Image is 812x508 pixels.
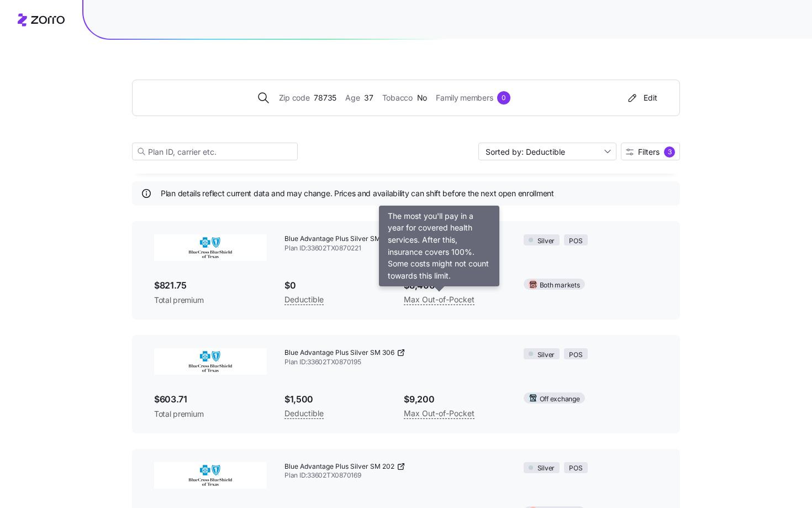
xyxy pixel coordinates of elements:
span: Family members [436,92,493,104]
span: POS [569,350,582,360]
div: Edit [626,92,657,103]
span: POS [569,463,582,474]
span: Silver [537,350,555,360]
button: Edit [621,89,662,107]
span: Blue Advantage Plus Silver SM 202 [284,462,394,472]
span: POS [569,236,582,247]
span: Max Out-of-Pocket [404,407,474,420]
span: Tobacco [382,92,413,104]
span: Max Out-of-Pocket [404,293,474,306]
span: Off exchange [540,394,580,405]
span: Total premium [154,409,267,420]
input: Plan ID, carrier etc. [132,143,298,160]
span: 78735 [314,92,336,104]
span: Both markets [540,280,580,291]
span: Plan ID: 33602TX0870169 [284,471,506,480]
input: Sort by [478,143,616,160]
span: $0 [284,279,386,292]
span: Silver [537,463,555,474]
span: No [417,92,427,104]
span: Silver [537,236,555,247]
span: 37 [364,92,373,104]
div: 0 [497,91,510,104]
span: $603.71 [154,392,267,406]
span: Plan details reflect current data and may change. Prices and availability can shift before the ne... [161,188,554,199]
span: Plan ID: 33602TX0870221 [284,244,506,253]
div: 3 [664,146,675,158]
span: Age [345,92,360,104]
span: Zip code [279,92,310,104]
span: Filters [638,148,660,156]
span: $8,400 [404,279,505,292]
img: Blue Cross and Blue Shield of Texas [154,462,267,489]
span: $9,200 [404,392,505,406]
span: Total premium [154,295,267,306]
span: Deductible [284,293,324,306]
span: Deductible [284,407,324,420]
span: $821.75 [154,279,267,292]
span: Plan ID: 33602TX0870195 [284,358,506,367]
span: $1,500 [284,392,386,406]
img: Blue Cross and Blue Shield of Texas [154,348,267,375]
span: Blue Advantage Plus Silver SM 306 [284,348,394,358]
img: Blue Cross and Blue Shield of Texas [154,234,267,261]
span: Blue Advantage Plus Silver SM 605 [284,234,394,244]
button: Filters3 [621,143,680,160]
